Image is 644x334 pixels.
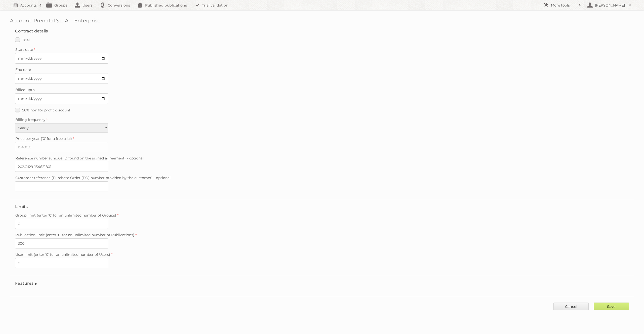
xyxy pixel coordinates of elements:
legend: Contract details [15,29,48,33]
input: Save [594,303,629,310]
span: Billed upto [15,88,35,92]
legend: Features [15,281,38,286]
legend: Limits [15,204,28,209]
a: Cancel [553,303,589,310]
h2: More tools [551,3,576,8]
span: End date [15,67,31,72]
h1: Account: Prénatal S.p.A. - Enterprise [10,18,634,24]
span: Publication limit (enter '0' for an unlimited number of Publications) [15,233,134,237]
span: Start date [15,47,33,52]
span: Customer reference (Purchase Order (PO) number provided by the customer) - optional [15,176,171,180]
span: Billing frequency [15,117,46,122]
span: Group limit (enter '0' for an unlimited number of Groups) [15,213,116,218]
span: Price per year ('0' for a free trial) [15,136,72,141]
span: 50% non for profit discount [22,108,70,112]
span: Trial [22,38,30,42]
span: User limit (enter '0' for an unlimited number of Users) [15,252,110,257]
span: Reference number (unique ID found on the signed agreement) - optional [15,156,144,160]
h2: [PERSON_NAME] [594,3,626,8]
h2: Accounts [20,3,37,8]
